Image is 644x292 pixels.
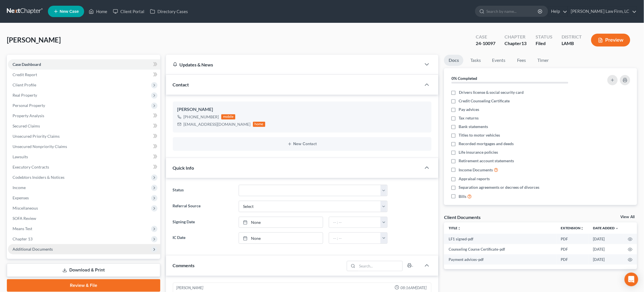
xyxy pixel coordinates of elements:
[170,217,236,228] label: Signing Date
[536,40,552,47] div: Filed
[513,55,531,66] a: Fees
[459,194,467,199] span: Bills
[239,233,323,244] a: None
[505,34,526,40] div: Chapter
[444,55,463,66] a: Docs
[8,131,160,141] a: Unsecured Priority Claims
[173,263,195,268] span: Comments
[476,40,495,47] div: 24-10097
[13,154,28,159] span: Lawsuits
[457,227,461,230] i: unfold_more
[621,215,635,219] a: View All
[625,273,638,286] div: Open Intercom Messenger
[13,247,53,252] span: Additional Documents
[589,244,623,254] td: [DATE]
[459,98,510,104] span: Credit Counseling Certificate
[177,285,204,291] div: [PERSON_NAME]
[253,122,266,127] div: home
[444,214,481,220] div: Client Documents
[8,59,160,70] a: Case Dashboard
[562,40,582,47] div: LAMB
[548,6,568,17] a: Help
[459,107,479,112] span: Pay advices
[459,158,514,164] span: Retirement account statements
[13,144,67,149] span: Unsecured Nonpriority Claims
[13,123,40,128] span: Secured Claims
[615,227,619,230] i: expand_more
[459,167,493,173] span: Income Documents
[505,40,526,47] div: Chapter
[173,62,415,68] div: Updates & News
[170,232,236,244] label: IC Date
[329,217,381,228] input: -- : --
[459,141,514,147] span: Recorded mortgages and deeds
[13,206,38,210] span: Miscellaneous
[400,285,427,291] span: 08:16AM[DATE]
[184,121,251,127] div: [EMAIL_ADDRESS][DOMAIN_NAME]
[589,234,623,244] td: [DATE]
[562,34,582,40] div: District
[459,115,479,121] span: Tax returns
[593,226,619,230] a: Date Added expand_more
[86,6,110,17] a: Home
[591,34,630,46] button: Preview
[449,226,461,230] a: Titleunfold_more
[13,134,60,139] span: Unsecured Priority Claims
[459,176,490,182] span: Appraisal reports
[568,6,637,17] a: [PERSON_NAME] Law Firm, LC
[13,113,44,118] span: Property Analysis
[147,6,191,17] a: Directory Cases
[13,72,37,77] span: Credit Report
[13,236,33,241] span: Chapter 13
[329,233,381,244] input: -- : --
[13,103,45,108] span: Personal Property
[110,6,147,17] a: Client Portal
[466,55,485,66] a: Tasks
[556,234,589,244] td: PDF
[8,152,160,162] a: Lawsuits
[459,132,500,138] span: Titles to motor vehicles
[476,34,495,40] div: Case
[357,261,403,271] input: Search...
[173,82,189,87] span: Contact
[60,9,79,14] span: New Case
[7,36,61,44] span: [PERSON_NAME]
[589,254,623,265] td: [DATE]
[170,185,236,196] label: Status
[536,34,552,40] div: Status
[561,226,584,230] a: Extensionunfold_more
[521,40,526,46] span: 13
[459,124,488,129] span: Bank statements
[13,216,36,221] span: SOFA Review
[459,149,498,155] span: Life insurance policies
[459,184,540,190] span: Separation agreements or decrees of divorces
[8,213,160,224] a: SOFA Review
[8,162,160,172] a: Executory Contracts
[8,111,160,121] a: Property Analysis
[177,106,427,113] div: [PERSON_NAME]
[13,195,29,200] span: Expenses
[13,226,32,231] span: Means Test
[239,217,323,228] a: None
[444,254,556,265] td: Payment advices-pdf
[13,165,49,169] span: Executory Contracts
[581,227,584,230] i: unfold_more
[488,55,510,66] a: Events
[556,254,589,265] td: PDF
[533,55,554,66] a: Timer
[444,244,556,254] td: Counseling Course Certificate-pdf
[221,114,236,119] div: mobile
[13,82,36,87] span: Client Profile
[487,6,539,17] input: Search by name...
[7,263,160,277] a: Download & Print
[13,93,37,98] span: Real Property
[13,175,64,180] span: Codebtors Insiders & Notices
[170,201,236,212] label: Referral Source
[8,70,160,80] a: Credit Report
[13,185,26,190] span: Income
[8,121,160,131] a: Secured Claims
[451,76,477,81] strong: 0% Completed
[184,114,219,120] div: [PHONE_NUMBER]
[459,90,524,95] span: Drivers license & social security card
[173,165,194,171] span: Quick Info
